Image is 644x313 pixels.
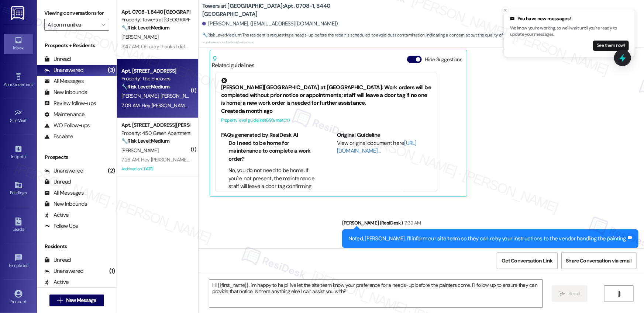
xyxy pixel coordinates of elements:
[121,67,190,75] div: Apt. [STREET_ADDRESS]
[48,19,97,31] input: All communities
[44,55,71,63] div: Unread
[44,278,69,286] div: Active
[593,41,629,51] button: See them now!
[337,139,432,155] div: View original document here
[228,167,316,198] li: No, you do not need to be home. If you're not present, the maintenance staff will leave a door ta...
[44,256,71,264] div: Unread
[44,88,87,96] div: New Inbounds
[221,116,431,124] div: Property level guideline ( 69 % match)
[44,167,83,175] div: Unanswered
[202,31,644,47] span: : The resident is requesting a heads-up before the repair is scheduled to avoid dust contaminatio...
[44,133,73,140] div: Escalate
[106,65,117,76] div: (3)
[66,296,96,304] span: New Message
[121,16,190,24] div: Property: Towers at [GEOGRAPHIC_DATA]
[221,131,298,139] b: FAQs generated by ResiDesk AI
[37,42,117,49] div: Prospects + Residents
[121,147,158,154] span: [PERSON_NAME]
[4,179,33,199] a: Buildings
[4,143,33,163] a: Insights •
[106,165,117,177] div: (2)
[44,66,83,74] div: Unanswered
[616,291,622,297] i: 
[221,107,431,115] div: Created a month ago
[4,34,33,54] a: Inbox
[121,75,190,83] div: Property: The Enclaves
[101,22,105,28] i: 
[37,243,117,250] div: Residents
[4,251,33,271] a: Templates •
[107,265,117,277] div: (1)
[510,15,629,22] div: You have new messages!
[510,25,629,38] p: We know you're working, so we'll wait until you're ready to update your messages.
[228,139,316,163] li: Do I need to be home for maintenance to complete a work order?
[561,253,637,269] button: Share Conversation via email
[121,8,190,16] div: Apt. 0708-1, 8440 [GEOGRAPHIC_DATA]
[49,295,104,306] button: New Message
[348,235,627,243] div: Noted, [PERSON_NAME]. I’ll inform our site team so they can relay your instructions to the vendor...
[209,280,543,307] textarea: Hi {{first_name}}, I'm happy to help! I've let the site team know your preference for a heads-up ...
[566,257,632,265] span: Share Conversation via email
[121,121,190,129] div: Apt. [STREET_ADDRESS][PERSON_NAME]
[121,93,161,99] span: [PERSON_NAME]
[44,222,78,230] div: Follow Ups
[560,291,565,297] i: 
[44,100,96,107] div: Review follow-ups
[568,290,580,298] span: Send
[25,153,27,158] span: •
[44,7,109,19] label: Viewing conversations for
[121,164,190,174] div: Archived on [DATE]
[121,34,158,40] span: [PERSON_NAME]
[121,156,433,163] div: 7:26 AM: Hey [PERSON_NAME], we appreciate your text! We'll be back at 11AM to help you out. If it...
[44,189,84,197] div: All Messages
[121,24,169,31] strong: 🔧 Risk Level: Medium
[202,20,338,28] div: [PERSON_NAME]. ([EMAIL_ADDRESS][DOMAIN_NAME])
[4,107,33,126] a: Site Visit •
[121,129,190,137] div: Property: 450 Green Apartments
[342,248,638,259] div: Tagged as:
[403,219,421,227] div: 7:39 AM
[337,131,380,139] b: Original Guideline
[37,153,117,161] div: Prospects
[44,178,71,186] div: Unread
[44,267,83,275] div: Unanswered
[44,200,87,208] div: New Inbounds
[202,32,241,38] strong: 🔧 Risk Level: Medium
[425,56,462,63] label: Hide Suggestions
[33,81,34,86] span: •
[44,122,90,129] div: WO Follow-ups
[161,93,200,99] span: [PERSON_NAME]
[57,298,63,303] i: 
[121,83,169,90] strong: 🔧 Risk Level: Medium
[202,2,350,18] b: Towers at [GEOGRAPHIC_DATA]: Apt. 0708-1, 8440 [GEOGRAPHIC_DATA]
[497,253,557,269] button: Get Conversation Link
[11,6,26,20] img: ResiDesk Logo
[337,139,417,154] a: [URL][DOMAIN_NAME]…
[28,262,30,267] span: •
[44,77,84,85] div: All Messages
[27,117,28,122] span: •
[44,111,85,118] div: Maintenance
[212,56,255,69] div: Related guidelines
[221,78,431,107] div: [PERSON_NAME][GEOGRAPHIC_DATA] at [GEOGRAPHIC_DATA]: Work orders will be completed without prior ...
[121,102,520,109] div: 7:09 AM: Hey [PERSON_NAME], [PERSON_NAME] and [PERSON_NAME], we appreciate your text! We'll be ba...
[502,7,509,14] button: Close toast
[552,285,588,302] button: Send
[342,219,638,229] div: [PERSON_NAME] (ResiDesk)
[44,211,69,219] div: Active
[502,257,552,265] span: Get Conversation Link
[4,288,33,307] a: Account
[4,215,33,235] a: Leads
[121,138,169,144] strong: 🔧 Risk Level: Medium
